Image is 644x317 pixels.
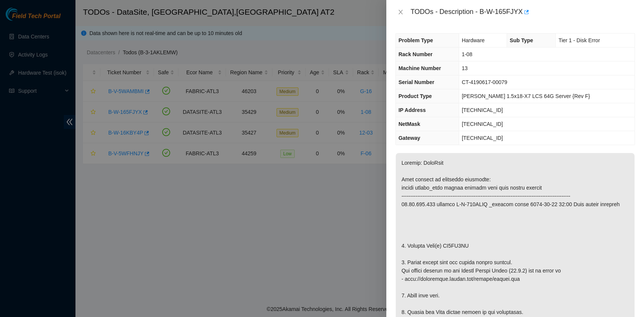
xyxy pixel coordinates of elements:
[558,37,600,43] span: Tier 1 - Disk Error
[410,6,635,18] div: TODOs - Description - B-W-165FJYX
[398,79,434,85] span: Serial Number
[398,65,441,71] span: Machine Number
[462,107,503,113] span: [TECHNICAL_ID]
[398,9,404,15] span: close
[398,107,426,113] span: IP Address
[398,121,420,127] span: NetMask
[462,37,485,43] span: Hardware
[398,93,432,99] span: Product Type
[510,37,533,43] span: Sub Type
[398,135,420,141] span: Gateway
[462,65,468,71] span: 13
[398,37,433,43] span: Problem Type
[462,51,472,57] span: 1-08
[462,93,590,99] span: [PERSON_NAME] 1.5x18-X7 LCS 64G Server {Rev F}
[462,121,503,127] span: [TECHNICAL_ID]
[462,79,507,85] span: CT-4190617-00079
[395,9,406,16] button: Close
[398,51,432,57] span: Rack Number
[462,135,503,141] span: [TECHNICAL_ID]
